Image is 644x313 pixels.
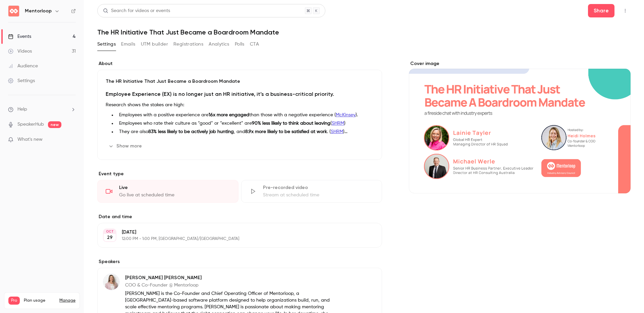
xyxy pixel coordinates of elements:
strong: 8.9x more likely to be satisfied at work [245,129,327,134]
button: CTA [250,39,259,50]
button: UTM builder [141,39,168,50]
div: Videos [8,48,32,55]
label: Speakers [97,258,382,265]
img: Heidi Holmes [103,274,119,290]
div: Search for videos or events [103,7,170,14]
a: Manage [59,298,75,303]
div: Go live at scheduled time [119,192,230,198]
button: Emails [121,39,135,50]
span: new [48,121,61,128]
button: Share [588,4,614,17]
span: Pro [8,297,20,305]
label: Date and time [97,213,382,220]
p: Event type [97,171,382,177]
span: Plan usage [24,298,55,303]
div: Pre-recorded video [263,184,374,191]
p: The HR Initiative That Just Became a Boardroom Mandate [106,78,374,85]
a: SHRM [332,121,344,126]
a: SpeakerHub [17,121,44,128]
p: COO & Co-Founder @ Mentorloop [125,282,338,289]
strong: 16x more engaged [209,113,249,117]
li: help-dropdown-opener [8,106,76,113]
div: Live [119,184,230,191]
a: McKinsey [336,113,356,117]
section: Cover image [409,60,631,193]
button: Registrations [173,39,203,50]
div: Events [8,33,31,40]
li: Employees who rate their culture as “good” or “excellent” are ( ) [116,120,374,127]
div: Stream at scheduled time [263,192,374,198]
strong: 90% less likely to think about leaving [252,121,330,126]
a: SHRM [331,129,343,134]
button: Analytics [209,39,229,50]
label: Cover image [409,60,631,67]
span: Help [17,106,27,113]
p: [PERSON_NAME] [PERSON_NAME] [125,274,338,281]
p: 29 [107,234,113,241]
div: OCT [104,229,116,234]
p: [DATE] [122,229,346,236]
h6: Mentorloop [25,8,52,14]
label: About [97,60,382,67]
div: LiveGo live at scheduled time [97,180,238,203]
div: Audience [8,63,38,69]
div: Settings [8,77,35,84]
h2: Employee Experience (EX) is no longer just an HR initiative, it’s a business-critical priority. [106,90,374,98]
p: Research shows the stakes are high: [106,101,374,109]
strong: 83% less likely to be actively job hunting [148,129,234,134]
li: Employees with a positive experience are than those with a negative experience ( ). [116,112,374,119]
div: Pre-recorded videoStream at scheduled time [241,180,382,203]
img: Mentorloop [8,6,19,16]
li: They are also , and . ( ) [116,128,374,135]
span: What's new [17,136,43,143]
button: Polls [235,39,245,50]
button: Show more [106,141,146,151]
h1: The HR Initiative That Just Became a Boardroom Mandate [97,28,631,36]
p: 12:00 PM - 1:00 PM, [GEOGRAPHIC_DATA]/[GEOGRAPHIC_DATA] [122,236,346,242]
button: Settings [97,39,116,50]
